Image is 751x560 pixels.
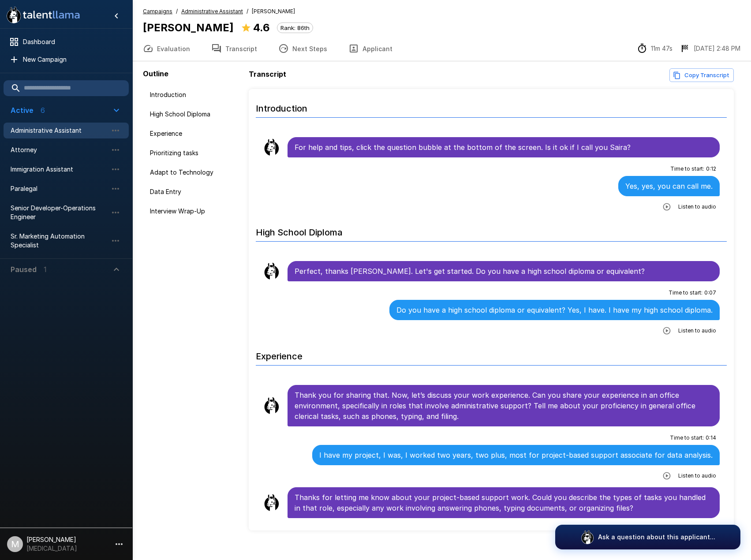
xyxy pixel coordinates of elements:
button: Next Steps [268,36,338,61]
div: Prioritizing tasks [143,145,245,161]
u: Administrative Assistant [181,8,243,15]
span: Time to start : [670,433,704,442]
p: [DATE] 2:48 PM [694,44,740,53]
button: Ask a question about this applicant... [555,525,740,549]
button: Applicant [338,36,403,61]
img: logo_glasses@2x.png [580,530,594,544]
div: High School Diploma [143,106,245,122]
img: llama_clean.png [263,397,280,414]
span: Rank: 86th [277,24,313,31]
p: Perfect, thanks [PERSON_NAME]. Let's get started. Do you have a high school diploma or equivalent? [295,266,713,276]
p: I have my project, I was, I worked two years, two plus, most for project-based support associate ... [319,450,713,460]
u: Campaigns [143,8,172,15]
div: Introduction [143,87,245,103]
p: Thanks for letting me know about your project-based support work. Could you describe the types of... [295,492,713,513]
p: Ask a question about this applicant... [598,533,715,541]
div: Experience [143,126,245,142]
span: Listen to audio [678,471,716,480]
span: Introduction [150,90,238,99]
p: Thank you for sharing that. Now, let’s discuss your work experience. Can you share your experienc... [295,390,713,422]
p: 11m 47s [651,44,673,53]
span: Experience [150,129,238,138]
button: Transcript [201,36,268,61]
p: Yes, yes, you can call me. [625,181,713,191]
button: Copy transcript [669,68,734,82]
div: Interview Wrap-Up [143,203,245,219]
span: Time to start : [669,288,702,297]
span: High School Diploma [150,110,238,119]
div: The time between starting and completing the interview [637,43,673,54]
div: Data Entry [143,184,245,200]
b: Transcript [249,70,286,78]
p: Do you have a high school diploma or equivalent? Yes, I have. I have my high school diploma. [396,305,713,315]
span: / [176,7,178,16]
span: 0 : 12 [706,164,716,173]
span: 0 : 07 [704,288,716,297]
img: llama_clean.png [263,494,280,511]
span: 0 : 14 [706,433,716,442]
b: Outline [143,69,168,78]
img: llama_clean.png [263,138,280,156]
span: Interview Wrap-Up [150,207,238,216]
img: llama_clean.png [263,262,280,280]
span: Listen to audio [678,202,716,211]
span: Prioritizing tasks [150,149,238,157]
b: 4.6 [253,21,270,34]
div: The date and time when the interview was completed [680,43,740,54]
div: Adapt to Technology [143,164,245,180]
h6: High School Diploma [256,218,727,242]
span: Adapt to Technology [150,168,238,177]
b: [PERSON_NAME] [143,21,234,34]
h6: Introduction [256,94,727,118]
span: Data Entry [150,187,238,196]
span: Listen to audio [678,326,716,335]
span: [PERSON_NAME] [252,7,295,16]
span: Time to start : [670,164,704,173]
button: Evaluation [132,36,201,61]
p: For help and tips, click the question bubble at the bottom of the screen. Is it ok if I call you ... [295,142,713,153]
h6: Experience [256,342,727,366]
span: / [247,7,248,16]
